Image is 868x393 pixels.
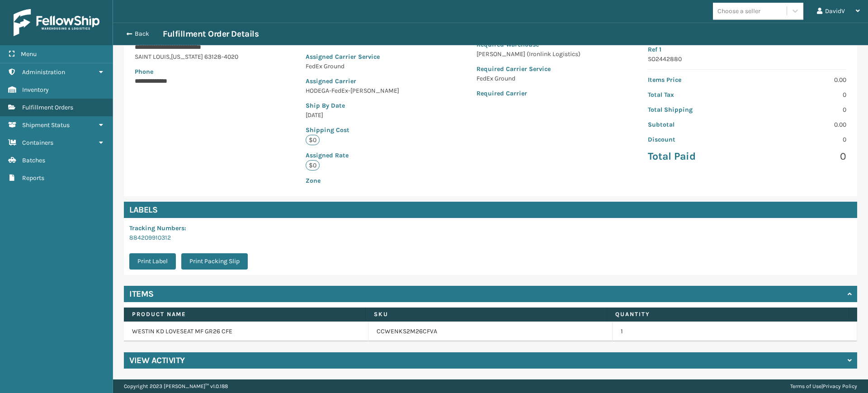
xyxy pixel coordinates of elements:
p: Ref 1 [648,45,846,54]
a: Terms of Use [790,383,821,389]
a: CCWENKS2M26CFVA [377,327,437,336]
label: Quantity [615,310,840,318]
td: WESTIN KD LOVESEAT MF GR26 CFE [124,322,368,341]
p: Required Carrier Service [476,64,580,74]
a: Privacy Policy [823,383,857,389]
button: Back [121,30,163,38]
p: Zone [306,176,409,185]
h4: Items [129,289,154,299]
p: FedEx Ground [306,62,409,71]
h4: Labels [124,202,857,218]
p: 0 [753,90,846,99]
p: Copyright 2023 [PERSON_NAME]™ v 1.0.188 [124,379,228,393]
span: Menu [21,50,37,58]
p: Total Tax [648,90,741,99]
p: Ship By Date [306,101,409,110]
span: SAINT LOUIS [135,53,170,61]
span: Reports [22,174,44,182]
span: , [170,53,171,61]
span: Batches [22,156,45,164]
span: Administration [22,68,65,76]
label: SKU [374,310,599,318]
p: 0 [753,135,846,144]
div: | [790,379,857,393]
p: SO2442880 [648,54,846,64]
td: 1 [613,322,857,341]
p: Required Carrier [476,89,580,98]
h4: View Activity [129,355,185,366]
h3: Fulfillment Order Details [163,28,259,39]
p: HODEGA-FedEx-[PERSON_NAME] [306,86,409,95]
p: FedEx Ground [476,74,580,83]
span: Fulfillment Orders [22,104,73,111]
span: Containers [22,139,53,147]
button: Print Label [129,253,176,270]
a: 884209910312 [129,234,171,241]
p: Assigned Carrier [306,76,409,86]
p: Total Paid [648,150,741,163]
p: 0 [753,105,846,114]
span: Tracking Numbers : [129,224,186,232]
div: Choose a seller [717,6,760,16]
span: Inventory [22,86,49,94]
p: Assigned Rate [306,151,409,160]
p: 0.00 [753,75,846,85]
p: Items Price [648,75,741,85]
p: Total Shipping [648,105,741,114]
p: Subtotal [648,120,741,129]
p: 0 [753,150,846,163]
img: logo [14,9,99,36]
p: [PERSON_NAME] (Ironlink Logistics) [476,49,580,59]
span: 63128-4020 [204,53,238,61]
p: Shipping Cost [306,125,409,135]
p: $0 [306,160,320,170]
p: Assigned Carrier Service [306,52,409,62]
p: $0 [306,135,320,145]
p: Discount [648,135,741,144]
p: [DATE] [306,110,409,120]
span: Shipment Status [22,121,70,129]
span: [US_STATE] [171,53,203,61]
p: Phone [135,67,238,76]
label: Product Name [132,310,357,318]
p: 0.00 [753,120,846,129]
button: Print Packing Slip [181,253,248,270]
